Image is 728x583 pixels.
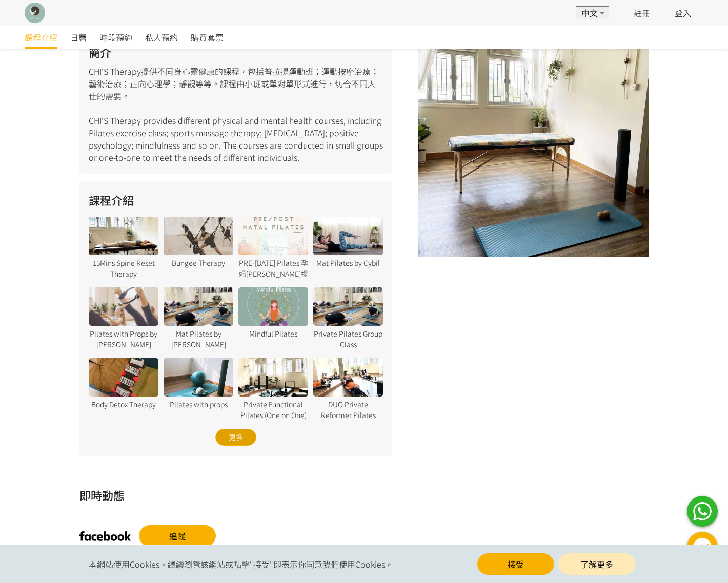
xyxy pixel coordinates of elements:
div: Bungee Therapy [164,258,233,268]
a: 時段預約 [99,26,132,49]
div: Pilates with Props by [PERSON_NAME] [89,328,158,350]
span: 日曆 [70,31,87,44]
a: 課程介紹 [25,26,57,49]
div: Body Detox Therapy [89,399,158,410]
a: 私人預約 [145,26,178,49]
a: 登入 [675,7,691,19]
div: DUO Private Reformer Pilates [313,399,383,421]
h2: 即時動態 [79,487,649,504]
a: 追蹤 [139,525,216,547]
a: 註冊 [634,7,650,19]
span: 課程介紹 [25,31,57,44]
img: GdAJf0vCqpVjH0siJfzhQLXtBoxhr9jN9YHMzsdD.jpg [418,26,649,257]
h2: 課程介紹 [89,192,383,209]
div: 15Mins Spine Reset Therapy [89,258,158,279]
img: facebook.png [79,530,131,543]
span: 時段預約 [99,31,132,44]
img: XCiuqSzNOMkVjoLvqyfWlGi3krYmRzy3FY06BdcB.png [25,3,45,23]
div: Private Pilates Group Class [313,328,383,350]
span: 購買套票 [191,31,224,44]
button: 接受 [477,553,554,575]
div: Private Functional Pilates (One on One) [238,399,308,421]
a: 購買套票 [191,26,224,49]
h2: 簡介 [89,44,383,61]
div: Pilates with props [164,399,233,410]
div: Mat Pilates by Cybil [313,258,383,268]
a: 了解更多 [558,553,635,575]
div: PRE-[DATE] Pilates 孕婦[PERSON_NAME]提 [238,258,308,279]
span: 私人預約 [145,31,178,44]
div: Mindful Pilates [238,328,308,339]
span: 本網站使用Cookies。繼續瀏覽該網站或點擊"接受"即表示你同意我們使用Cookies。 [89,558,393,570]
div: CHI'S Therapy提供不同身心靈健康的課程，包括普拉提運動班；運動按摩治療；藝術治療；正向心理學；靜觀等等。課程由小班或單對單形式進行，切合不同人仕的需要。 CHI'S Therapy ... [79,34,392,174]
div: 更多 [215,429,256,446]
a: 日曆 [70,26,87,49]
div: Mat Pilates by [PERSON_NAME] [164,328,233,350]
